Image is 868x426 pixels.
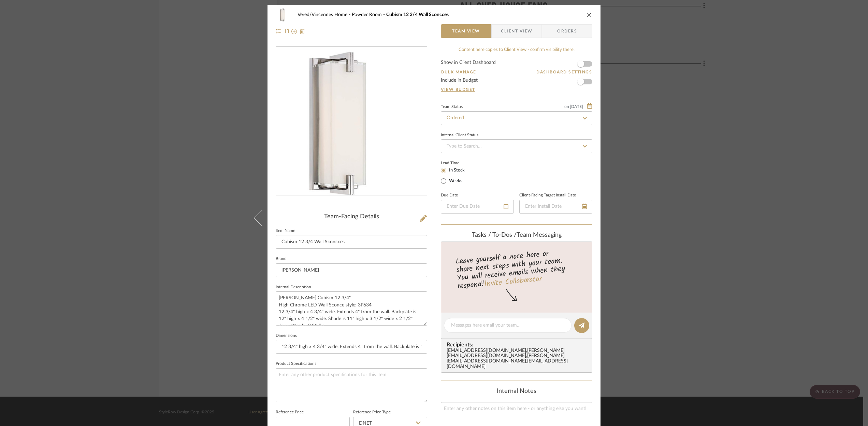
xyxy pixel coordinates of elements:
[441,200,514,214] input: Enter Due Date
[441,232,592,239] div: team Messaging
[276,286,311,289] label: Internal Description
[447,348,589,370] div: [EMAIL_ADDRESS][DOMAIN_NAME] , [PERSON_NAME][EMAIL_ADDRESS][DOMAIN_NAME] , [PERSON_NAME][EMAIL_AD...
[276,411,304,414] label: Reference Price
[452,24,480,38] span: Team View
[298,12,352,17] span: Vered/Vincennes Home
[276,340,427,354] input: Enter the dimensions of this item
[441,166,476,185] mat-radio-group: Select item type
[276,235,427,249] input: Enter Item Name
[386,12,449,17] span: Cubism 12 3/4 Wall Sconcces
[441,139,592,153] input: Type to Search…
[276,47,427,195] div: 0
[276,334,297,338] label: Dimensions
[569,104,584,109] span: [DATE]
[586,12,592,18] button: close
[352,12,386,17] span: Powder Room
[519,200,592,214] input: Enter Install Date
[441,388,592,395] div: Internal Notes
[519,194,576,197] label: Client-Facing Target Install Date
[300,29,305,34] img: Remove from project
[550,24,584,38] span: Orders
[564,105,569,109] span: on
[353,411,391,414] label: Reference Price Type
[441,111,592,125] input: Type to Search…
[276,263,427,277] input: Enter Brand
[276,213,427,221] div: Team-Facing Details
[441,194,458,197] label: Due Date
[441,69,477,75] button: Bulk Manage
[441,105,463,109] div: Team Status
[276,362,316,366] label: Product Specifications
[276,8,292,22] img: f4957f2e-dc3e-49a9-8d54-f3710948828b_48x40.jpg
[276,257,287,261] label: Brand
[484,273,542,290] a: Invite Collaborator
[447,342,589,348] span: Recipients:
[299,47,404,195] img: f4957f2e-dc3e-49a9-8d54-f3710948828b_436x436.jpg
[441,160,476,166] label: Lead Time
[441,46,592,53] div: Content here copies to Client View - confirm visibility there.
[276,229,295,233] label: Item Name
[448,178,462,184] label: Weeks
[472,232,517,238] span: Tasks / To-Dos /
[448,167,465,174] label: In Stock
[441,87,592,92] a: View Budget
[440,246,593,292] div: Leave yourself a note here or share next steps with your team. You will receive emails when they ...
[536,69,592,75] button: Dashboard Settings
[441,134,478,137] div: Internal Client Status
[501,24,532,38] span: Client View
